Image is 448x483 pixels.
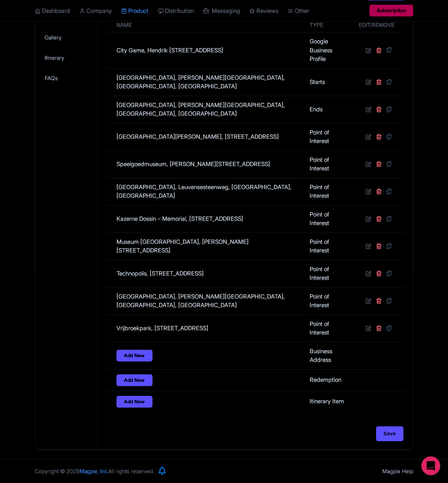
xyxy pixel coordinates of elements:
[305,150,354,178] td: Point of Interest
[107,287,305,315] td: [GEOGRAPHIC_DATA], [PERSON_NAME][GEOGRAPHIC_DATA], [GEOGRAPHIC_DATA], [GEOGRAPHIC_DATA]
[305,178,354,205] td: Point of Interest
[107,205,305,233] td: Kazerne Dossin – Memorial, [STREET_ADDRESS]
[376,426,403,441] input: Save
[382,468,413,474] a: Magpie Help
[305,315,354,342] td: Point of Interest
[305,260,354,287] td: Point of Interest
[305,123,354,150] td: Point of Interest
[107,315,305,342] td: Vrijbroekpark, [STREET_ADDRESS]
[421,456,440,475] div: Open Intercom Messenger
[369,5,413,16] a: Subscription
[37,49,96,66] a: Itinerary
[107,32,305,69] td: City Game, Hendrik [STREET_ADDRESS]
[107,96,305,123] td: [GEOGRAPHIC_DATA], [PERSON_NAME][GEOGRAPHIC_DATA], [GEOGRAPHIC_DATA], [GEOGRAPHIC_DATA]
[116,350,152,361] a: Add New
[107,178,305,205] td: [GEOGRAPHIC_DATA], Leuvensesteenweg, [GEOGRAPHIC_DATA], [GEOGRAPHIC_DATA]
[30,467,159,475] div: Copyright © 2025 All rights reserved.
[305,342,354,369] td: Business Address
[305,205,354,233] td: Point of Interest
[305,233,354,260] td: Point of Interest
[37,29,96,46] a: Gallery
[37,69,96,87] a: FAQs
[305,369,354,391] td: Redemption
[116,396,152,408] a: Add New
[79,468,108,474] span: Magpie, Inc.
[107,233,305,260] td: Museum [GEOGRAPHIC_DATA], [PERSON_NAME][STREET_ADDRESS]
[107,123,305,150] td: [GEOGRAPHIC_DATA][PERSON_NAME], [STREET_ADDRESS]
[305,391,354,412] td: Itinerary Item
[116,374,152,386] a: Add New
[305,287,354,315] td: Point of Interest
[107,260,305,287] td: Technopolis, [STREET_ADDRESS]
[107,68,305,96] td: [GEOGRAPHIC_DATA], [PERSON_NAME][GEOGRAPHIC_DATA], [GEOGRAPHIC_DATA], [GEOGRAPHIC_DATA]
[305,32,354,69] td: Google Business Profile
[107,150,305,178] td: Speelgoedmuseum, [PERSON_NAME][STREET_ADDRESS]
[305,68,354,96] td: Starts
[305,96,354,123] td: Ends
